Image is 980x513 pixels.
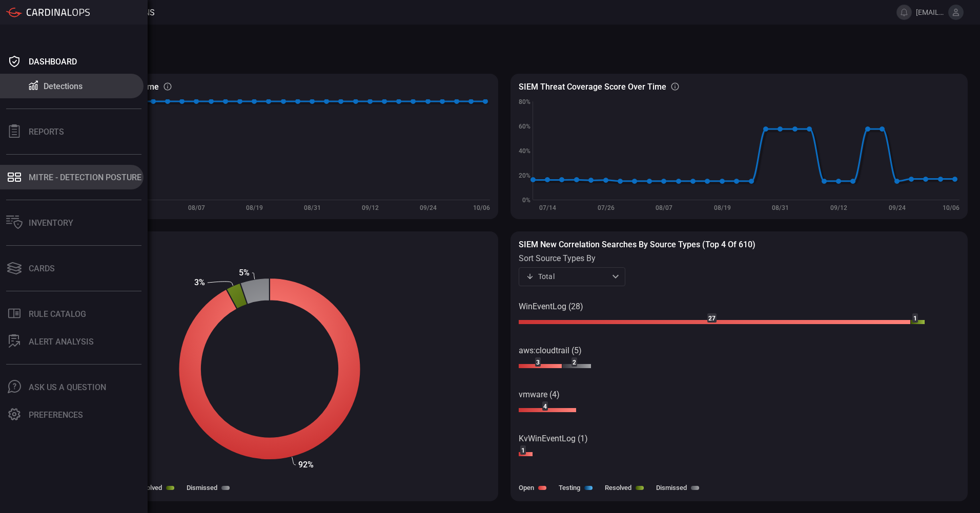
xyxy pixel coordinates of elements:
[519,253,625,263] label: sort source types by
[29,309,86,319] div: Rule Catalog
[135,484,162,491] label: Resolved
[519,302,583,311] text: WinEventLog (28)
[29,337,94,347] div: ALERT ANALYSIS
[519,123,530,130] text: 60%
[539,204,556,211] text: 07/14
[29,382,106,392] div: Ask Us A Question
[246,204,263,211] text: 08/19
[519,82,666,92] h3: SIEM Threat coverage score over time
[708,315,716,322] text: 27
[889,204,906,211] text: 09/24
[304,204,321,211] text: 08/31
[714,204,731,211] text: 08/19
[772,204,789,211] text: 08/31
[573,359,576,366] text: 2
[559,484,580,491] label: Testing
[536,359,540,366] text: 3
[44,81,83,91] div: Detections
[362,204,379,211] text: 09/12
[830,204,847,211] text: 09/12
[519,434,588,443] text: KvWinEventLog (1)
[656,484,687,491] label: Dismissed
[187,484,217,491] label: Dismissed
[521,447,525,454] text: 1
[522,197,530,204] text: 0%
[598,204,615,211] text: 07/26
[239,268,250,277] text: 5%
[526,271,609,282] div: Total
[943,204,959,211] text: 10/06
[29,57,77,67] div: Dashboard
[519,240,959,249] h3: SIEM New correlation searches by source types (Top 4 of 610)
[473,204,490,211] text: 10/06
[298,460,314,469] text: 92%
[519,172,530,179] text: 20%
[29,218,73,228] div: Inventory
[519,484,534,491] label: Open
[519,98,530,105] text: 80%
[519,147,530,155] text: 40%
[605,484,631,491] label: Resolved
[188,204,205,211] text: 08/07
[420,204,437,211] text: 09/24
[29,127,64,137] div: Reports
[519,346,582,355] text: aws:cloudtrail (5)
[656,204,672,211] text: 08/07
[913,315,917,322] text: 1
[29,410,83,420] div: Preferences
[29,173,141,182] div: MITRE - Detection Posture
[916,8,944,16] span: [EMAIL_ADDRESS][PERSON_NAME][DOMAIN_NAME]
[543,403,547,410] text: 4
[519,390,560,399] text: vmware (4)
[194,277,205,287] text: 3%
[29,264,55,273] div: Cards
